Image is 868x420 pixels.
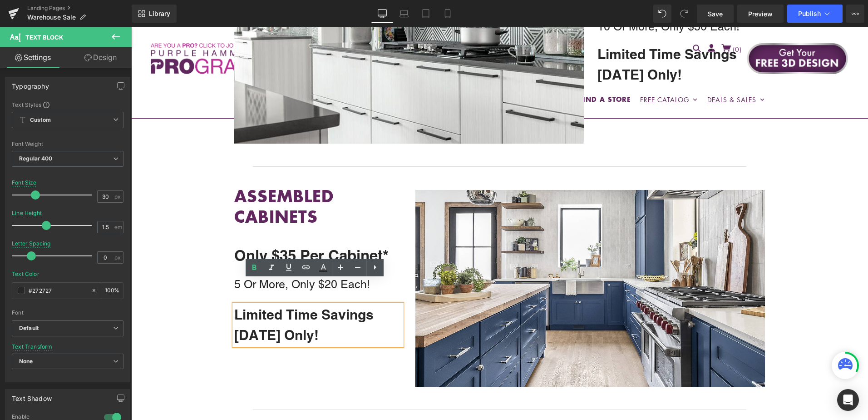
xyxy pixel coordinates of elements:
p: 5 Or More, Only $20 Each! [103,249,271,266]
div: Text Shadow [12,390,52,402]
div: Open Intercom Messenger [837,389,859,411]
i: Default [19,325,39,332]
a: Design [68,47,133,68]
div: Typography [12,77,49,90]
b: Limited Time Savings [466,19,606,35]
div: % [101,283,123,299]
a: New Library [132,5,177,23]
div: Letter Spacing [12,240,51,247]
div: Text Color [12,271,39,277]
span: Publish [798,10,821,17]
div: Font Size [12,180,37,186]
b: None [19,358,33,365]
b: Regular 400 [19,155,53,162]
button: Redo [675,5,693,23]
span: em [114,224,122,230]
b: [DATE] Only! [466,39,551,55]
span: Library [149,10,170,18]
b: Limited Time Savings [103,279,242,295]
div: Text Transform [12,344,53,350]
input: Color [29,285,87,295]
a: Laptop [393,5,415,23]
a: Preview [737,5,784,23]
a: Mobile [437,5,459,23]
li: Assembled CABINETS [103,158,271,199]
button: Undo [653,5,671,23]
b: [DATE] Only! [103,300,187,316]
span: Warehouse Sale [27,14,76,21]
button: More [846,5,864,23]
a: Tablet [415,5,437,23]
span: px [114,194,122,200]
strong: Only $35 Per Cabinet* [103,219,257,237]
span: Preview [748,9,773,19]
b: Custom [30,116,51,124]
div: Line Height [12,210,42,216]
div: Font [12,310,123,316]
span: px [114,255,122,260]
button: Publish [787,5,843,23]
span: Text Block [25,34,63,41]
a: Desktop [371,5,393,23]
div: Text Styles [12,101,123,108]
a: Landing Pages [27,5,132,12]
span: Save [708,9,723,19]
div: Font Weight [12,141,123,147]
